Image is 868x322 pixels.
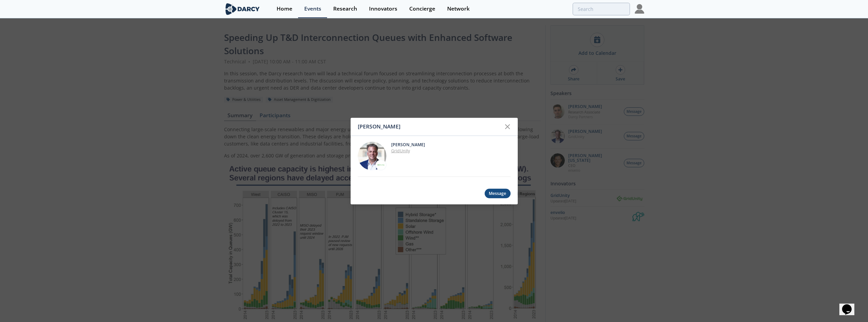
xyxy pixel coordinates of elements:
[333,6,357,12] div: Research
[391,148,511,154] p: GridUnity
[409,6,435,12] div: Concierge
[277,6,292,12] div: Home
[447,6,470,12] div: Network
[358,142,386,170] img: d42dc26c-2a28-49ac-afde-9b58c84c0349
[304,6,321,12] div: Events
[391,142,511,148] p: [PERSON_NAME]
[224,3,261,15] img: logo-wide.svg
[839,295,861,315] iframe: chat widget
[377,164,385,166] img: GridUnity
[369,6,397,12] div: Innovators
[635,4,644,14] img: Profile
[485,188,511,198] div: Message
[573,3,630,15] input: Advanced Search
[358,120,501,133] div: [PERSON_NAME]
